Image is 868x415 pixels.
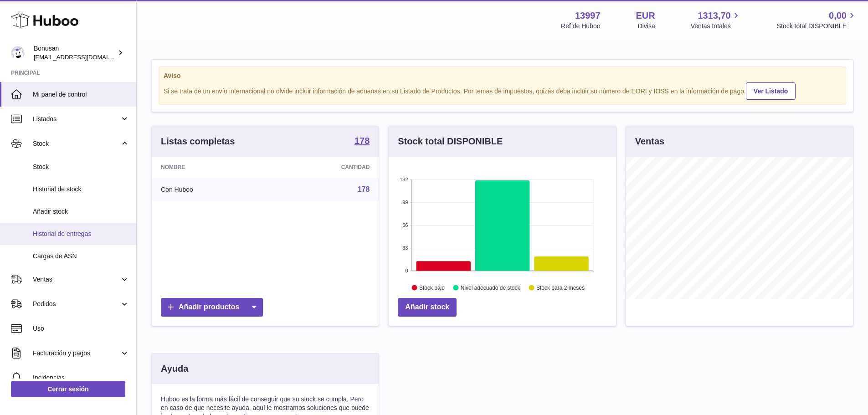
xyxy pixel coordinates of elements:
a: Cerrar sesión [11,381,125,397]
span: Historial de entregas [33,230,129,238]
h3: Ayuda [161,363,188,375]
text: Nivel adecuado de stock [461,285,521,291]
div: Divisa [638,22,655,31]
span: Facturación y pagos [33,349,120,358]
a: 1313,70 Ventas totales [691,10,741,31]
img: info@bonusan.es [11,46,25,60]
strong: EUR [636,10,655,22]
strong: Aviso [164,72,841,80]
text: 33 [403,245,408,251]
span: Pedidos [33,300,120,308]
a: Ver Listado [746,82,796,100]
span: Stock [33,163,129,171]
span: Ventas [33,275,120,284]
span: Uso [33,324,129,333]
div: Bonusan [34,44,116,61]
text: 0 [406,268,408,273]
text: Stock bajo [419,285,445,291]
span: 0,00 [829,10,847,22]
text: 132 [400,177,408,182]
span: Incidencias [33,374,129,382]
h3: Ventas [635,135,664,148]
a: 0,00 Stock total DISPONIBLE [777,10,857,31]
span: 1313,70 [698,10,730,22]
span: [EMAIL_ADDRESS][DOMAIN_NAME] [34,53,134,61]
span: Añadir stock [33,207,129,216]
a: 178 [358,185,370,193]
span: Listados [33,115,120,123]
th: Nombre [152,157,270,178]
span: Historial de stock [33,185,129,194]
a: 178 [354,136,370,147]
h3: Stock total DISPONIBLE [398,135,503,148]
div: Si se trata de un envío internacional no olvide incluir información de aduanas en su Listado de P... [164,81,841,100]
span: Ventas totales [691,22,741,31]
td: Con Huboo [152,178,270,201]
strong: 178 [354,136,370,145]
th: Cantidad [270,157,379,178]
span: Stock total DISPONIBLE [777,22,857,31]
a: Añadir productos [161,298,263,317]
text: Stock para 2 meses [536,285,585,291]
div: Ref de Huboo [561,22,600,31]
span: Mi panel de control [33,90,129,99]
span: Stock [33,139,120,148]
a: Añadir stock [398,298,457,317]
text: 66 [403,222,408,228]
h3: Listas completas [161,135,235,148]
strong: 13997 [575,10,601,22]
span: Cargas de ASN [33,252,129,261]
text: 99 [403,200,408,205]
